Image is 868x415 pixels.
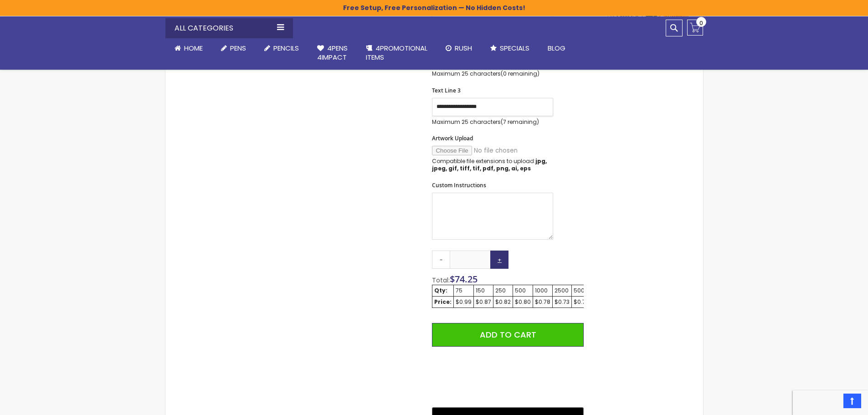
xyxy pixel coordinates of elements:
[212,38,255,58] a: Pens
[490,251,508,269] a: +
[535,287,550,294] div: 1000
[432,181,486,189] span: Custom Instructions
[432,158,553,172] p: Compatible file extensions to upload:
[699,19,703,27] span: 0
[184,43,203,53] span: Home
[495,287,511,294] div: 250
[432,276,450,285] span: Total:
[687,20,703,36] a: 0
[450,273,478,285] span: $
[455,43,472,53] span: Rush
[456,298,472,306] div: $0.99
[456,287,472,294] div: 75
[432,251,450,269] a: -
[230,43,246,53] span: Pens
[366,43,427,62] span: 4PROMOTIONAL ITEMS
[555,287,570,294] div: 2500
[432,70,553,77] p: Maximum 25 characters
[515,287,531,294] div: 500
[432,157,547,172] strong: jpg, jpeg, gif, tiff, tif, pdf, png, ai, eps
[273,43,299,53] span: Pencils
[455,273,478,285] span: 74.25
[480,329,536,340] span: Add to Cart
[574,287,588,294] div: 5000
[535,298,550,306] div: $0.78
[476,287,491,294] div: 150
[515,298,531,306] div: $0.80
[255,38,308,58] a: Pencils
[555,298,570,306] div: $0.73
[165,18,293,38] div: All Categories
[437,38,481,58] a: Rush
[574,298,588,306] div: $0.71
[432,354,583,401] iframe: PayPal
[481,38,539,58] a: Specials
[434,298,452,306] strong: Price:
[432,87,461,94] span: Text Line 3
[476,298,491,306] div: $0.87
[793,390,868,415] iframe: Google Customer Reviews
[432,134,473,142] span: Artwork Upload
[308,38,357,68] a: 4Pens4impact
[501,118,539,126] span: (7 remaining)
[500,43,529,53] span: Specials
[501,70,539,77] span: (0 remaining)
[432,323,583,347] button: Add to Cart
[357,38,437,68] a: 4PROMOTIONALITEMS
[432,118,553,126] p: Maximum 25 characters
[434,287,447,294] strong: Qty:
[539,38,575,58] a: Blog
[165,38,212,58] a: Home
[317,43,348,62] span: 4Pens 4impact
[495,298,511,306] div: $0.82
[548,43,565,53] span: Blog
